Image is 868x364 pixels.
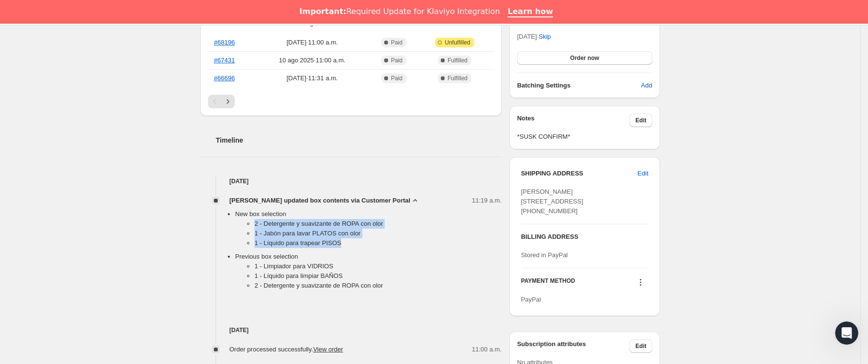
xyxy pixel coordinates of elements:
h3: PAYMENT METHOD [521,277,575,290]
span: [DATE] · [517,33,551,40]
h4: [DATE] [200,325,502,335]
a: #68196 [214,39,235,46]
button: Edit [629,339,652,353]
span: [DATE] · 11:00 a.m. [258,38,366,47]
span: [PERSON_NAME] updated box contents via Customer Portal [229,196,410,205]
iframe: Intercom live chat [835,321,858,345]
li: 1 - Jabón para lavar PLATOS con olor [254,229,502,238]
h3: BILLING ADDRESS [521,232,648,242]
button: [PERSON_NAME] updated box contents via Customer Portal [229,196,420,205]
span: *SUSK CONFIRM* [517,132,652,142]
b: Important: [299,7,346,16]
li: Previous box selection [235,252,502,294]
a: View order [313,346,343,353]
span: Unfulfilled [445,39,470,46]
button: Add [635,78,658,93]
span: Stored in PayPal [521,251,568,259]
li: 1 - Limpiador para VIDRIOS [254,262,502,271]
button: Edit [632,166,654,181]
span: [DATE] · 11:31 a.m. [258,73,366,83]
a: #66696 [214,74,235,82]
span: Paid [391,74,403,82]
li: 1 - Líquido para trapear PISOS [254,238,502,248]
h4: [DATE] [200,176,502,186]
span: PayPal [521,296,541,303]
button: Skip [533,29,556,44]
span: 11:00 a.m. [472,345,501,354]
h3: Notes [517,114,630,127]
span: 10 ago 2025 · 11:00 a.m. [258,56,366,65]
span: Edit [635,342,646,350]
button: Siguiente [221,95,235,108]
span: Skip [539,32,551,42]
span: 11:19 a.m. [472,196,501,205]
nav: Paginación [208,95,494,108]
h2: Timeline [216,135,502,145]
h6: Batching Settings [517,81,641,90]
span: Edit [635,116,646,124]
button: Order now [517,51,652,65]
li: 2 - Detergente y suavizante de ROPA con olor [254,219,502,229]
span: Paid [391,57,403,64]
span: Edit [638,169,648,178]
span: Order processed successfully. [229,346,343,353]
h3: SHIPPING ADDRESS [521,169,638,178]
span: Order now [570,54,599,62]
a: #67431 [214,57,235,64]
span: [PERSON_NAME] [STREET_ADDRESS] [PHONE_NUMBER] [521,188,584,215]
span: Paid [391,39,403,46]
span: Fulfilled [448,74,467,82]
span: Add [641,81,652,90]
span: Fulfilled [448,57,467,64]
li: 2 - Detergente y suavizante de ROPA con olor [254,281,502,291]
div: Required Update for Klaviyo Integration [299,7,500,16]
li: New box selection [235,209,502,252]
a: Learn how [508,7,553,17]
button: Edit [629,114,652,127]
h3: Subscription attributes [517,339,630,353]
li: 1 - Líquido para limpiar BAÑOS [254,271,502,281]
